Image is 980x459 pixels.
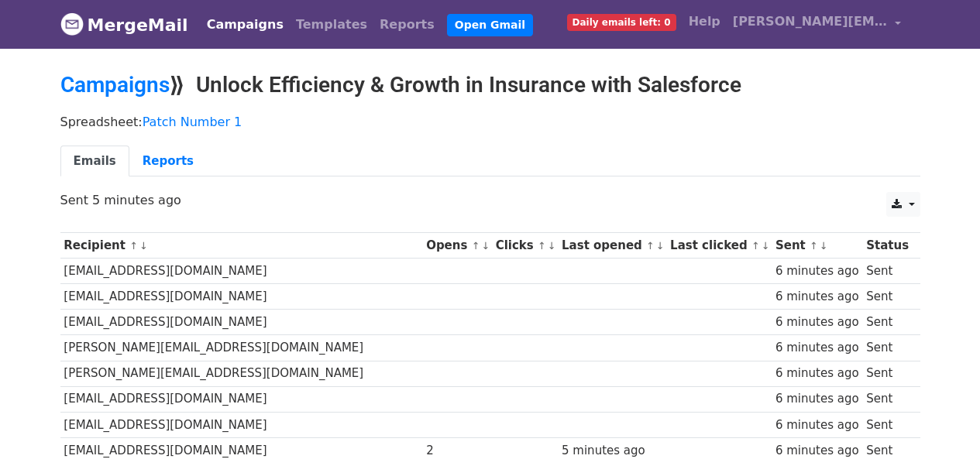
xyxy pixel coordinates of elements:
td: Sent [862,361,912,386]
td: Sent [862,284,912,310]
a: ↓ [139,240,148,252]
td: [EMAIL_ADDRESS][DOMAIN_NAME] [60,386,423,412]
a: ↑ [129,240,138,252]
h2: ⟫ Unlock Efficiency & Growth in Insurance with Salesforce [60,72,920,98]
td: Sent [862,259,912,284]
a: ↓ [548,240,556,252]
p: Spreadsheet: [60,114,920,130]
a: Reports [129,146,207,177]
div: 6 minutes ago [775,339,859,357]
td: Sent [862,335,912,361]
a: ↓ [656,240,665,252]
th: Recipient [60,233,423,259]
div: 6 minutes ago [775,262,859,280]
th: Clicks [492,233,558,259]
img: MergeMail logo [60,12,84,36]
a: ↑ [538,240,546,252]
div: 6 minutes ago [775,365,859,382]
a: ↑ [646,240,655,252]
a: Emails [60,146,129,177]
th: Last clicked [666,233,772,259]
td: [EMAIL_ADDRESS][DOMAIN_NAME] [60,259,423,284]
div: 6 minutes ago [775,416,859,434]
a: Daily emails left: 0 [561,6,683,37]
a: Reports [373,9,441,40]
a: Campaigns [60,72,170,98]
a: Open Gmail [447,14,533,36]
td: Sent [862,310,912,335]
td: [EMAIL_ADDRESS][DOMAIN_NAME] [60,284,423,310]
span: [PERSON_NAME][EMAIL_ADDRESS][DOMAIN_NAME] [733,12,888,31]
p: Sent 5 minutes ago [60,192,920,208]
div: 6 minutes ago [775,390,859,408]
a: ↓ [762,240,770,252]
a: ↓ [820,240,828,252]
th: Last opened [558,233,666,259]
th: Status [862,233,912,259]
a: MergeMail [60,9,188,41]
td: Sent [862,386,912,412]
a: ↑ [751,240,760,252]
div: 6 minutes ago [775,313,859,331]
a: [PERSON_NAME][EMAIL_ADDRESS][DOMAIN_NAME] [727,6,908,43]
a: Patch Number 1 [143,115,242,129]
th: Opens [422,233,492,259]
td: [PERSON_NAME][EMAIL_ADDRESS][DOMAIN_NAME] [60,335,423,361]
td: [EMAIL_ADDRESS][DOMAIN_NAME] [60,412,423,437]
td: [EMAIL_ADDRESS][DOMAIN_NAME] [60,310,423,335]
span: Daily emails left: 0 [567,14,676,31]
td: [PERSON_NAME][EMAIL_ADDRESS][DOMAIN_NAME] [60,361,423,386]
a: ↑ [810,240,818,252]
div: 6 minutes ago [775,288,859,306]
a: ↓ [481,240,490,252]
a: ↑ [472,240,480,252]
a: Help [683,6,727,37]
a: Templates [290,9,373,40]
a: Campaigns [201,9,290,40]
td: Sent [862,412,912,437]
th: Sent [772,233,862,259]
